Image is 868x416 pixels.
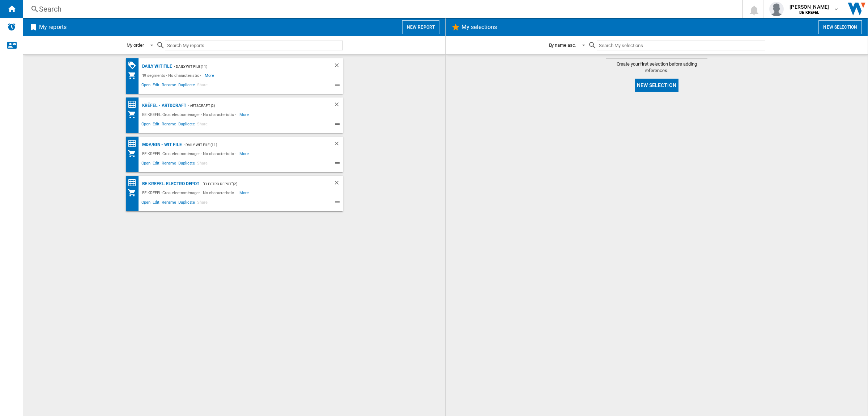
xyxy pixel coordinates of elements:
[140,160,152,169] span: Open
[128,110,140,119] div: My Assortment
[38,20,68,34] h2: My reports
[606,61,707,74] span: Create your first selection before adding references.
[140,149,240,158] div: BE KREFEL:Gros electroménager - No characteristic -
[140,101,186,110] div: Krëfel - Art&Craft
[161,82,177,90] span: Rename
[460,20,498,34] h2: My selections
[128,178,140,187] div: Price Matrix
[549,42,576,48] div: By name asc.
[769,2,784,16] img: profile.jpg
[186,101,319,110] div: - Art&Craft (2)
[152,121,161,129] span: Edit
[177,82,196,90] span: Duplicate
[182,140,319,149] div: - Daily WIT file (11)
[333,101,343,110] div: Delete
[161,199,177,208] span: Rename
[402,20,439,34] button: New report
[239,110,250,119] span: More
[172,62,319,71] div: - Daily WIT file (11)
[333,62,343,71] div: Delete
[140,121,152,129] span: Open
[140,179,200,188] div: BE KREFEL: Electro depot
[128,139,140,148] div: Price Matrix
[177,160,196,169] span: Duplicate
[152,82,161,90] span: Edit
[165,41,343,50] input: Search My reports
[39,4,723,14] div: Search
[635,79,678,92] button: New selection
[140,110,240,119] div: BE KREFEL:Gros electroménager - No characteristic -
[140,82,152,90] span: Open
[196,199,209,208] span: Share
[161,121,177,129] span: Rename
[140,188,240,197] div: BE KREFEL:Gros electroménager - No characteristic -
[799,10,819,15] b: BE KREFEL
[128,188,140,197] div: My Assortment
[140,140,182,149] div: MDA/BIN - WIT file
[140,62,173,71] div: Daily WIT file
[239,149,250,158] span: More
[196,160,209,169] span: Share
[177,121,196,129] span: Duplicate
[333,179,343,188] div: Delete
[127,42,144,48] div: My order
[790,3,829,11] span: [PERSON_NAME]
[239,188,250,197] span: More
[177,199,196,208] span: Duplicate
[152,199,161,208] span: Edit
[128,100,140,109] div: Price Matrix
[140,199,152,208] span: Open
[128,61,140,70] div: PROMOTIONS Matrix
[333,140,343,149] div: Delete
[140,71,205,80] div: 19 segments - No characteristic -
[196,82,209,90] span: Share
[128,71,140,80] div: My Assortment
[205,71,215,80] span: More
[161,160,177,169] span: Rename
[7,22,16,31] img: alerts-logo.svg
[196,121,209,129] span: Share
[128,149,140,158] div: My Assortment
[152,160,161,169] span: Edit
[818,20,862,34] button: New selection
[199,179,319,188] div: - "Electro depot" (2)
[597,41,765,50] input: Search My selections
